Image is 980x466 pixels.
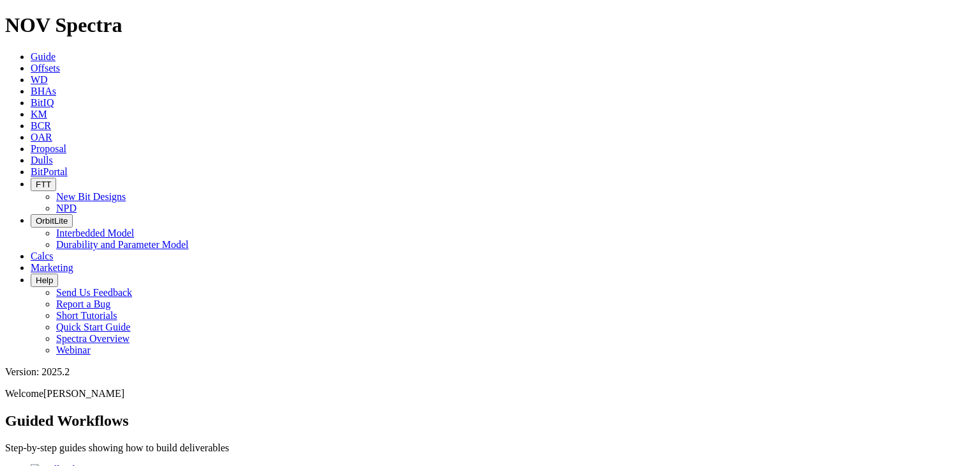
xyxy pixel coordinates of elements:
[56,310,117,321] a: Short Tutorials
[5,366,975,378] div: Version: 2025.2
[31,143,66,154] a: Proposal
[56,228,134,238] a: Interbedded Model
[5,442,975,454] p: Step-by-step guides showing how to build deliverables
[5,412,975,430] h2: Guided Workflows
[31,214,73,228] button: OrbitLite
[36,180,51,189] span: FTT
[31,178,56,191] button: FTT
[56,191,126,202] a: New Bit Designs
[31,63,60,74] a: Offsets
[31,86,56,97] a: BHAs
[31,262,73,273] a: Marketing
[36,276,53,285] span: Help
[5,388,975,400] p: Welcome
[31,166,68,177] a: BitPortal
[31,132,52,143] a: OAR
[56,287,132,298] a: Send Us Feedback
[31,155,53,166] a: Dulls
[56,299,110,309] a: Report a Bug
[56,239,189,250] a: Durability and Parameter Model
[31,51,56,62] a: Guide
[56,345,91,355] a: Webinar
[56,322,130,332] a: Quick Start Guide
[31,109,47,120] a: KM
[56,203,77,214] a: NPD
[31,251,54,261] a: Calcs
[31,74,48,85] a: WD
[43,388,124,399] span: [PERSON_NAME]
[36,216,68,226] span: OrbitLite
[31,120,51,131] a: BCR
[56,333,130,344] a: Spectra Overview
[5,13,975,37] h1: NOV Spectra
[31,97,54,108] a: BitIQ
[31,274,58,287] button: Help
